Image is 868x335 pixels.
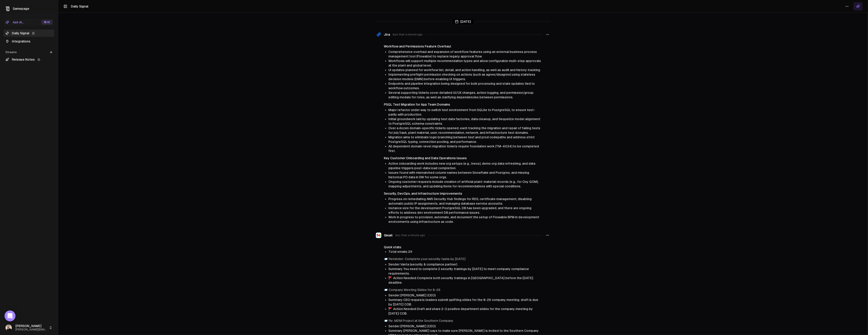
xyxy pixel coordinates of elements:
h4: Key Customer Onboarding and Data Operations Issues [384,156,542,160]
span: envelope [384,319,388,323]
li: Sender: [PERSON_NAME] (CEO) [389,324,542,328]
div: Ask AI... [5,20,24,25]
span: All dependent domain-level migration tickets require foundation work (TM-4034) to be completed fi... [389,144,539,153]
span: flag [389,276,392,280]
div: [DATE] [452,18,474,25]
span: Progress on remediating AWS Security Hub findings for RDS, certificate management, disabling auto... [389,197,532,205]
span: Instance size for the development PostgreSQL DB has been upgraded, and there are ongoing efforts ... [389,206,532,214]
span: Comprehensive overhaul and expansion of workflow features using an external business process mana... [389,50,537,58]
button: [PERSON_NAME][PERSON_NAME][EMAIL_ADDRESS][PERSON_NAME][DOMAIN_NAME] [4,322,54,333]
span: Implementing preflight permission checking on actions (such as agree/disagree) using stateless de... [389,73,536,81]
span: Workflows will support multiple recommendation types and allow configurable multi-step approvals ... [389,59,541,67]
div: ⌘ +K [41,20,52,25]
li: Action Needed: Complete both security trainings in [GEOGRAPHIC_DATA] before the [DATE] deadline. [389,276,542,285]
span: Ongoing customer requests include creation of artificial plant-material records (e.g., for Oxy GO... [389,180,539,188]
img: Gmail [376,233,381,238]
span: UI updates planned for workflow list, detail, and action handling, as well as audit and history t... [389,68,541,72]
li: Total emails: 29 [389,249,542,254]
a: Reminder: Complete your security tasks by [DATE] [389,257,466,261]
h4: PSQL Test Migration for App Team Domains [384,102,542,107]
span: Samepage [13,7,29,10]
span: Endpoints and pipeline integration being designed for bulk processing and state updates tied to w... [389,82,535,90]
div: Streams [4,49,54,56]
span: Work in progress to provision, automate, and document the setup of Flowable BPM in development en... [389,215,539,223]
span: envelope [384,257,388,261]
li: Sender: Vanta (security & compliance partner) [389,262,542,267]
span: Migration aims to eliminate logic branching between test and prod codepaths and address strict Po... [389,135,535,144]
span: flag [389,307,392,311]
span: envelope [384,288,388,292]
span: Jira [384,32,390,37]
img: _image [5,325,12,331]
span: Issues found with mismatched column names between Snowflake and Postgres, and missing historical ... [389,171,529,179]
h4: Security, DevOps, and Infrastructure Improvements [384,191,542,196]
a: Daily Signal [4,30,54,37]
li: Sender: [PERSON_NAME] (CEO) [389,293,542,298]
span: [PERSON_NAME] [15,324,47,328]
a: Integrations [4,38,54,45]
span: Major refactor under way to switch test environment from SQLite to PostgreSQL to ensure test-pari... [389,108,535,116]
img: Jira [376,32,381,37]
span: Initial groundwork laid by updating test data factories, data cleanup, and Sequelize model alignm... [389,117,541,125]
div: Quick stats: [384,245,542,249]
span: [PERSON_NAME][EMAIL_ADDRESS][PERSON_NAME][DOMAIN_NAME] [15,328,47,331]
span: less than a minute ago [393,33,423,36]
span: less than a minute ago [395,233,425,237]
h1: Daily Signal [71,4,88,9]
li: Action Needed: Draft and share 2-3 positive department slides for the company meeting by [DATE] COB. [389,307,542,316]
a: Company Meeting Slides for 8-26 [389,288,441,292]
h4: Workflow and Permissions Feature Overhaul [384,44,542,49]
li: Summary: You need to complete 2 security trainings by [DATE] to meet company compliance requireme... [389,267,542,276]
span: Several supporting tickets cover detailed UI/UX changes, action logging, and permission/group edi... [389,91,534,99]
div: Open Intercom Messenger [5,310,15,321]
button: Ask AI...⌘+K [4,19,54,26]
a: Release Notes [4,56,54,63]
span: Gmail [384,233,393,238]
span: Over a dozen domain-specific tickets opened, each tracking the migration and repair of failing te... [389,126,541,134]
a: Re: MDM Project at the Southern Company [389,319,454,323]
li: Summary: CEO requests leaders submit uplifting slides for the 8-26 company meeting; draft is due ... [389,298,542,307]
span: Active onboarding work includes new org setups (e.g., Ineos), demo org data refreshing, and data ... [389,162,536,170]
